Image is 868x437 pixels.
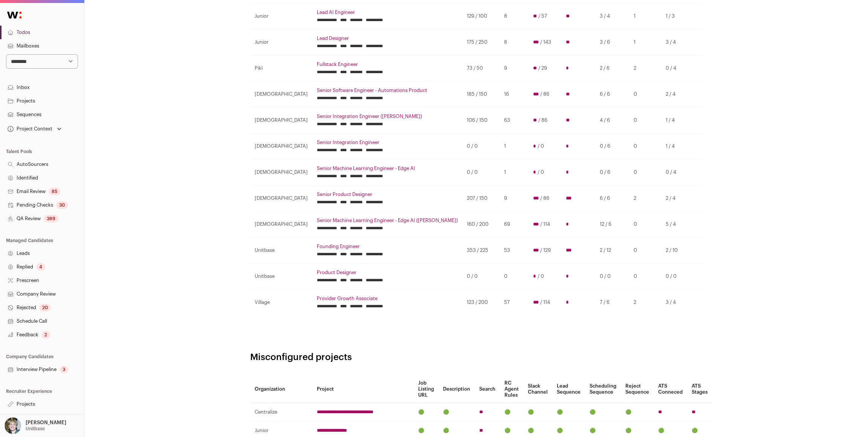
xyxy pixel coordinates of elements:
div: 4 [36,263,45,271]
span: / 86 [540,91,549,97]
img: Wellfound [3,8,26,23]
p: [PERSON_NAME] [26,420,66,426]
th: ATS Stages [687,376,712,403]
td: 8 [500,3,529,29]
td: 1 [500,159,529,186]
td: 69 [500,212,529,238]
th: Project [312,376,414,403]
td: 0 / 0 [595,264,629,290]
h2: Misconfigured projects [250,351,702,363]
p: Unitbase [26,426,45,432]
td: 🟢 [439,403,475,422]
td: [DEMOGRAPHIC_DATA] [250,133,312,159]
td: 185 / 150 [462,81,500,107]
span: / 114 [540,221,550,227]
td: Village [250,290,312,316]
td: 1 [629,3,661,29]
a: Senior Machine Learning Engineer - Edge AI ([PERSON_NAME]) [317,218,458,224]
td: Pikl [250,55,312,81]
td: 2 [629,55,661,81]
td: 0 [629,264,661,290]
td: 0 / 4 [661,55,693,81]
td: 0 [629,238,661,264]
td: 16 [500,81,529,107]
td: 3 / 4 [595,3,629,29]
th: Description [439,376,475,403]
td: 4 / 6 [595,107,629,133]
td: 3 / 4 [661,290,693,316]
td: 2 / 6 [595,55,629,81]
td: 0 [629,133,661,159]
td: 0 [500,264,529,290]
td: 1 [629,29,661,55]
a: Senior Integration Engineer ([PERSON_NAME]) [317,113,458,120]
td: Unitbase [250,238,312,264]
div: 30 [56,201,68,209]
td: 6 / 6 [595,186,629,212]
td: 0 / 4 [661,159,693,186]
td: 175 / 250 [462,29,500,55]
td: 2 / 12 [595,238,629,264]
td: 160 / 200 [462,212,500,238]
th: ATS Conneced [654,376,687,403]
a: Senior Integration Engineer [317,140,458,146]
span: / 114 [540,299,550,305]
td: 129 / 100 [462,3,500,29]
a: Provider Growth Associate [317,296,458,302]
div: 3 [60,366,68,373]
td: 7 / 6 [595,290,629,316]
td: [DEMOGRAPHIC_DATA] [250,81,312,107]
span: / 57 [538,13,547,19]
div: 389 [44,215,58,222]
td: 2 / 10 [661,238,693,264]
button: Open dropdown [6,124,63,134]
td: 1 / 4 [661,107,693,133]
td: Unitbase [250,264,312,290]
td: 2 / 4 [661,186,693,212]
th: Search [475,376,500,403]
a: Senior Product Designer [317,192,458,198]
td: 0 / 0 [462,133,500,159]
td: 8 [500,29,529,55]
span: / 86 [538,117,547,123]
td: 1 / 3 [661,3,693,29]
td: 0 / 6 [595,133,629,159]
th: Job Listing URL [414,376,439,403]
td: 123 / 200 [462,290,500,316]
td: 6 / 6 [595,81,629,107]
th: Reject Sequence [621,376,654,403]
td: 57 [500,290,529,316]
td: 9 [500,55,529,81]
th: Slack Channel [523,376,552,403]
div: 2 [41,331,50,339]
span: / 0 [538,169,544,175]
a: Product Designer [317,270,458,276]
td: 🟢 [414,403,439,422]
td: 2 [629,186,661,212]
td: 0 [629,107,661,133]
td: 0 / 6 [595,159,629,186]
td: [DEMOGRAPHIC_DATA] [250,107,312,133]
button: Open dropdown [3,417,68,434]
th: RC Agent Rules [500,376,523,403]
div: 20 [39,304,51,311]
td: Centralize [250,403,312,422]
td: 73 / 50 [462,55,500,81]
td: [DEMOGRAPHIC_DATA] [250,186,312,212]
td: 🟢 [585,403,621,422]
td: Junior [250,3,312,29]
td: 0 [629,81,661,107]
img: 6494470-medium_jpg [5,417,21,434]
td: 🟢 [500,403,523,422]
th: Organization [250,376,312,403]
span: / 0 [538,273,544,279]
div: 85 [49,188,60,195]
a: Lead AI Engineer [317,9,458,15]
td: Junior [250,29,312,55]
a: Senior Software Engineer - Automations Product [317,87,458,94]
td: 12 / 6 [595,212,629,238]
td: 0 / 0 [462,264,500,290]
td: 0 [629,159,661,186]
td: 0 / 0 [462,159,500,186]
div: Project Context [6,126,52,132]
